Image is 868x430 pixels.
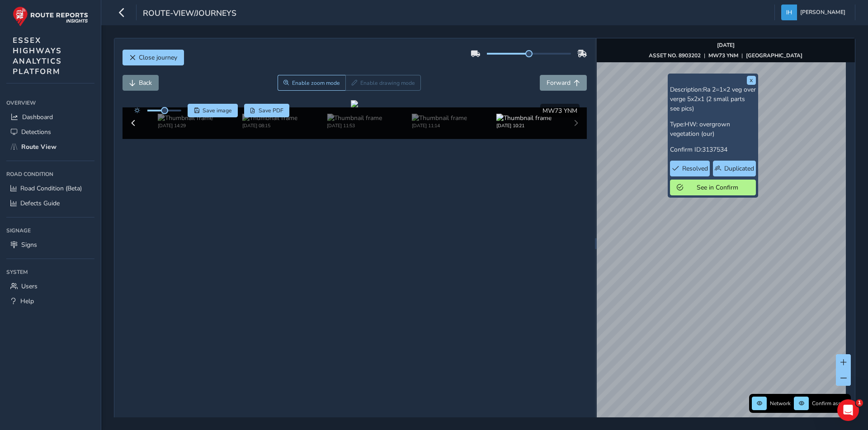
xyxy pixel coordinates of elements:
[724,164,754,173] span: Duplicated
[139,53,177,62] span: Close journey
[542,106,577,115] span: MW73 YNM
[837,399,859,421] iframe: Intercom live chat
[547,79,571,87] span: Forward
[6,196,94,211] a: Defects Guide
[6,265,94,279] div: System
[6,139,94,154] a: Route View
[670,180,756,195] button: See in Confirm
[540,75,587,91] button: Forward
[6,96,94,110] div: Overview
[203,107,232,114] span: Save image
[13,35,62,77] span: ESSEX HIGHWAYS ANALYTICS PLATFORM
[123,50,184,65] button: Close journey
[158,114,213,122] img: Thumbnail frame
[670,161,710,176] button: Resolved
[682,164,708,173] span: Resolved
[327,122,382,129] div: [DATE] 11:53
[143,8,236,20] span: route-view/journeys
[856,399,863,407] span: 1
[21,282,38,291] span: Users
[649,52,701,59] strong: ASSET NO. 8903202
[278,75,346,91] button: Zoom
[649,52,802,59] div: | |
[702,145,727,154] span: 3137534
[708,52,738,59] strong: MW73 YNM
[670,145,756,154] p: Confirm ID:
[496,114,552,122] img: Thumbnail frame
[496,122,552,129] div: [DATE] 10:21
[717,42,735,49] strong: [DATE]
[781,5,797,20] img: diamond-layout
[158,122,213,129] div: [DATE] 14:29
[327,114,382,122] img: Thumbnail frame
[6,224,94,237] div: Signage
[6,181,94,196] a: Road Condition (Beta)
[6,294,94,309] a: Help
[6,125,94,139] a: Detections
[242,114,297,122] img: Thumbnail frame
[747,76,756,85] button: x
[713,161,755,176] button: Duplicated
[770,400,791,407] span: Network
[259,107,283,114] span: Save PDF
[123,75,159,91] button: Back
[139,79,152,87] span: Back
[781,5,849,20] button: [PERSON_NAME]
[686,183,749,192] span: See in Confirm
[670,120,730,138] span: HW: overgrown vegetation (our)
[188,104,238,117] button: Save
[6,110,94,125] a: Dashboard
[21,240,37,249] span: Signs
[20,184,82,193] span: Road Condition (Beta)
[20,199,60,208] span: Defects Guide
[670,120,756,139] p: Type:
[21,128,51,136] span: Detections
[22,113,53,121] span: Dashboard
[800,5,845,20] span: [PERSON_NAME]
[6,279,94,294] a: Users
[6,237,94,252] a: Signs
[746,52,802,59] strong: [GEOGRAPHIC_DATA]
[244,104,290,117] button: PDF
[412,114,467,122] img: Thumbnail frame
[6,167,94,181] div: Road Condition
[812,400,848,407] span: Confirm assets
[412,122,467,129] div: [DATE] 11:14
[20,297,34,305] span: Help
[21,143,57,151] span: Route View
[670,85,756,113] p: Description:
[670,85,756,113] span: Ra 2=1×2 veg over verge 5x2x1 (2 small parts see pics)
[242,122,297,129] div: [DATE] 08:15
[13,6,88,27] img: rr logo
[292,79,340,87] span: Enable zoom mode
